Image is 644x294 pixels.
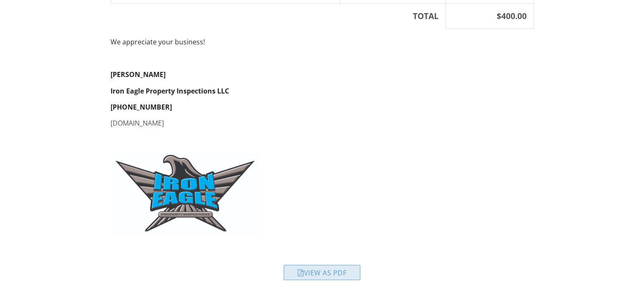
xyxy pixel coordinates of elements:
th: TOTAL [111,3,446,29]
div: View as PDF [284,265,360,280]
th: $400.00 [446,3,533,29]
img: IronEaglePIColor.jpg [111,153,258,235]
strong: [PHONE_NUMBER] [111,102,172,112]
a: [DOMAIN_NAME] [111,118,164,128]
strong: [PERSON_NAME] [111,70,166,79]
strong: Iron Eagle Property Inspections LLC [111,86,229,96]
p: We appreciate your business! [111,37,534,47]
a: View as PDF [284,270,360,279]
